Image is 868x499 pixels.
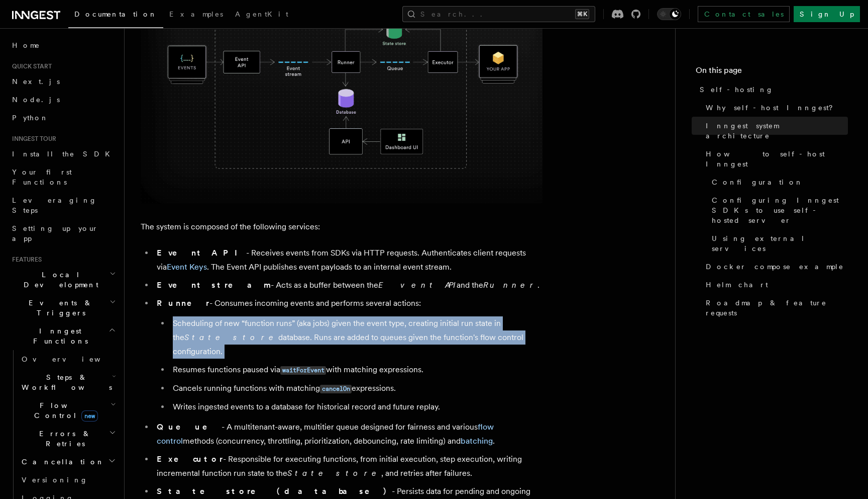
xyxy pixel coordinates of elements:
[12,96,60,104] span: Node.js
[12,168,72,186] span: Your first Functions
[702,117,848,145] a: Inngest system architecture
[18,350,118,368] a: Overview
[157,422,222,432] strong: Queue
[68,3,163,28] a: Documentation
[8,322,118,350] button: Inngest Functions
[170,316,542,359] li: Scheduling of new “function runs” (aka jobs) given the event type, creating initial run state in ...
[712,177,803,187] span: Configuration
[708,229,848,258] a: Using external services
[8,326,108,346] span: Inngest Functions
[8,91,118,109] a: Node.js
[8,294,118,322] button: Events & Triggers
[702,145,848,173] a: How to self-host Inngest
[229,3,294,27] a: AgentKit
[702,99,848,117] a: Why self-host Inngest?
[706,149,848,169] span: How to self-host Inngest
[700,85,774,95] span: Self-hosting
[18,471,118,489] a: Versioning
[402,6,595,22] button: Search...⌘K
[157,298,209,308] strong: Runner
[706,280,768,290] span: Helm chart
[8,270,110,290] span: Local Development
[461,436,493,446] a: batching
[657,8,681,20] button: Toggle dark mode
[170,381,542,396] li: Cancels running functions with matching expressions.
[8,163,118,191] a: Your first Functions
[8,266,118,294] button: Local Development
[74,10,157,18] span: Documentation
[18,425,118,453] button: Errors & Retries
[12,77,60,86] span: Next.js
[235,10,288,18] span: AgentKit
[154,452,542,480] li: - Responsible for executing functions, from initial execution, step execution, writing incrementa...
[22,476,88,484] span: Versioning
[12,114,49,122] span: Python
[163,3,229,27] a: Examples
[575,9,589,19] kbd: ⌘K
[141,220,542,234] p: The system is composed of the following services:
[18,429,109,449] span: Errors & Retries
[8,36,118,54] a: Home
[12,150,116,158] span: Install the SDK
[157,422,494,446] a: flow control
[167,262,207,272] a: Event Keys
[708,191,848,229] a: Configuring Inngest SDKs to use self-hosted server
[18,457,104,467] span: Cancellation
[169,10,223,18] span: Examples
[8,219,118,247] a: Setting up your app
[708,173,848,191] a: Configuration
[154,296,542,414] li: - Consumes incoming events and performs several actions:
[696,80,848,99] a: Self-hosting
[154,246,542,274] li: - Receives events from SDKs via HTTP requests. Authenticates client requests via . The Event API ...
[18,400,111,421] span: Flow Control
[794,6,860,22] a: Sign Up
[8,135,56,143] span: Inngest tour
[320,385,352,393] code: cancelOn
[712,195,848,225] span: Configuring Inngest SDKs to use self-hosted server
[157,486,392,496] strong: State store (database)
[702,276,848,294] a: Helm chart
[8,62,52,70] span: Quick start
[157,454,223,464] strong: Executor
[483,280,537,290] em: Runner
[8,256,42,264] span: Features
[154,420,542,448] li: - A multitenant-aware, multitier queue designed for fairness and various methods (concurrency, th...
[280,365,326,374] a: waitForEvent
[378,280,457,290] em: Event API
[18,368,118,396] button: Steps & Workflows
[18,396,118,425] button: Flow Controlnew
[81,410,98,422] span: new
[8,191,118,219] a: Leveraging Steps
[170,363,542,377] li: Resumes functions paused via with matching expressions.
[12,196,97,214] span: Leveraging Steps
[18,453,118,471] button: Cancellation
[157,280,271,290] strong: Event stream
[320,383,352,393] a: cancelOn
[12,40,40,50] span: Home
[702,294,848,322] a: Roadmap & feature requests
[184,332,278,342] em: State store
[706,103,840,113] span: Why self-host Inngest?
[8,145,118,163] a: Install the SDK
[706,298,848,318] span: Roadmap & feature requests
[8,298,110,318] span: Events & Triggers
[22,355,125,363] span: Overview
[154,278,542,292] li: - Acts as a buffer between the and the .
[18,372,112,392] span: Steps & Workflows
[702,258,848,276] a: Docker compose example
[280,366,326,375] code: waitForEvent
[12,224,98,242] span: Setting up your app
[706,262,844,272] span: Docker compose example
[712,233,848,254] span: Using external services
[706,121,848,141] span: Inngest system architecture
[696,64,848,80] h4: On this page
[698,6,790,22] a: Contact sales
[8,109,118,127] a: Python
[8,72,118,91] a: Next.js
[287,468,381,478] em: State store
[170,400,542,414] li: Writes ingested events to a database for historical record and future replay.
[157,248,246,258] strong: Event API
